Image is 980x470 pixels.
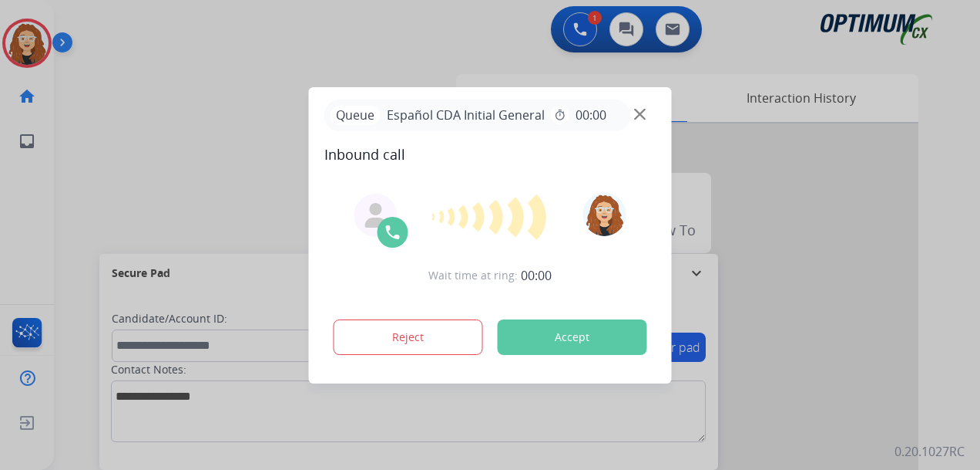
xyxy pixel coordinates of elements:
[634,108,646,120] img: close-button
[428,268,518,283] span: Wait time at ring:
[324,144,656,165] span: Inbound call
[498,320,647,355] button: Accept
[364,203,388,228] img: agent-avatar
[582,193,626,236] img: avatar
[554,109,566,121] mat-icon: timer
[334,320,483,355] button: Reject
[576,106,606,124] span: 00:00
[381,106,551,124] span: Español CDA Initial General
[331,106,381,125] p: Queue
[521,266,552,285] span: 00:00
[894,442,965,461] p: 0.20.1027RC
[384,223,402,242] img: call-icon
